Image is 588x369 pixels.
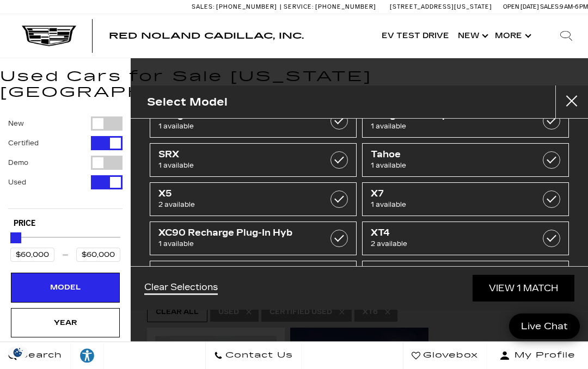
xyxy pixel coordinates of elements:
[71,347,103,364] div: Explore your accessibility options
[10,229,120,262] div: Price
[158,149,320,160] span: SRX
[544,14,588,58] div: Search
[223,348,293,363] span: Contact Us
[158,160,320,171] span: 1 available
[158,199,320,210] span: 2 available
[371,227,532,238] span: XT4
[473,275,574,302] a: View 1 Match
[192,3,215,10] span: Sales:
[491,14,534,58] button: More
[280,4,379,10] a: Service: [PHONE_NUMBER]
[11,273,120,302] div: ModelModel
[362,222,569,255] a: XT42 available
[150,261,357,294] a: XT54 available
[371,160,532,171] span: 1 available
[150,143,357,177] a: SRX1 available
[10,248,54,262] input: Minimum
[371,199,532,210] span: 1 available
[8,138,39,149] label: Certified
[5,347,30,358] section: Click to Open Cookie Consent Modal
[362,143,569,177] a: Tahoe1 available
[284,3,314,10] span: Service:
[109,32,304,40] a: Red Noland Cadillac, Inc.
[205,342,302,369] a: Contact Us
[420,348,478,363] span: Glovebox
[555,85,588,118] button: Close
[158,188,320,199] span: X5
[150,222,357,255] a: XC90 Recharge Plug-In Hyb1 available
[17,348,62,363] span: Search
[503,3,539,10] span: Open [DATE]
[362,104,569,138] a: Range Rover Sport1 available
[22,26,76,46] img: Cadillac Dark Logo with Cadillac White Text
[8,118,24,129] label: New
[509,313,580,339] a: Live Chat
[454,14,491,58] a: New
[8,177,26,188] label: Used
[371,121,532,132] span: 1 available
[371,238,532,249] span: 2 available
[150,182,357,216] a: X52 available
[11,308,120,337] div: YearYear
[516,320,573,333] span: Live Chat
[144,282,218,295] a: Clear Selections
[362,182,569,216] a: X71 available
[371,188,532,199] span: X7
[158,121,320,132] span: 1 available
[510,348,575,363] span: My Profile
[560,3,588,10] span: 9 AM-6 PM
[71,342,104,369] a: Explore your accessibility options
[38,281,93,293] div: Model
[8,116,122,208] div: Filter by Vehicle Type
[192,4,280,10] a: Sales: [PHONE_NUMBER]
[315,3,376,10] span: [PHONE_NUMBER]
[487,342,588,369] button: Open user profile menu
[371,149,532,160] span: Tahoe
[158,227,320,238] span: XC90 Recharge Plug-In Hyb
[540,3,560,10] span: Sales:
[403,342,487,369] a: Glovebox
[150,104,357,138] a: Range Rover1 available
[5,347,30,358] img: Opt-Out Icon
[10,232,21,243] div: Maximum Price
[76,248,120,262] input: Maximum
[109,30,304,41] span: Red Noland Cadillac, Inc.
[147,93,228,111] h2: Select Model
[362,261,569,294] a: XT61 available
[390,3,492,10] a: [STREET_ADDRESS][US_STATE]
[158,238,320,249] span: 1 available
[38,317,93,329] div: Year
[8,157,28,168] label: Demo
[216,3,277,10] span: [PHONE_NUMBER]
[377,14,454,58] a: EV Test Drive
[14,219,117,229] h5: Price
